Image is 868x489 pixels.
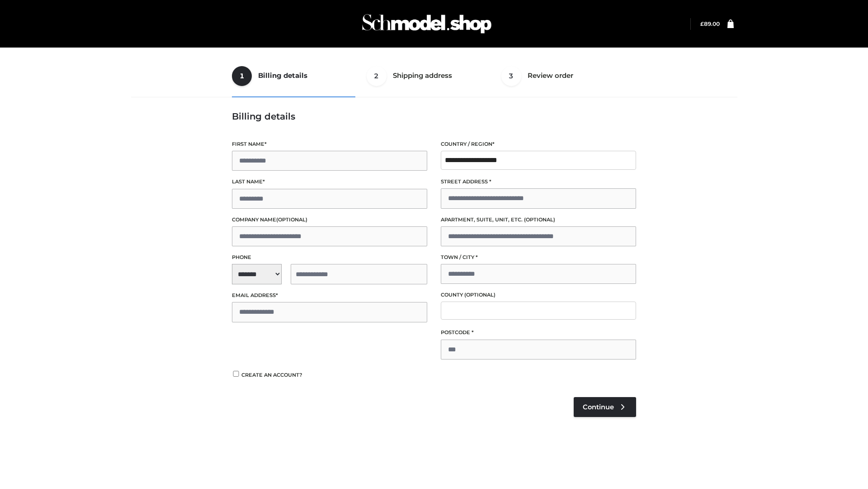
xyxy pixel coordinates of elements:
[232,111,636,122] h3: Billing details
[232,291,427,300] label: Email address
[441,291,636,299] label: County
[441,216,636,224] label: Apartment, suite, unit, etc.
[441,253,636,262] label: Town / City
[441,177,636,186] label: Street address
[441,140,636,149] label: Country / Region
[232,140,427,149] label: First name
[700,20,720,27] bdi: 89.00
[464,292,495,298] span: (optional)
[700,20,704,27] span: £
[700,20,720,27] a: £89.00
[276,216,307,223] span: (optional)
[524,216,555,223] span: (optional)
[241,372,302,378] span: Create an account?
[441,328,636,337] label: Postcode
[232,253,427,262] label: Phone
[232,371,240,377] input: Create an account?
[574,397,636,417] a: Continue
[359,6,495,42] img: Schmodel Admin 964
[583,403,614,411] span: Continue
[232,177,427,186] label: Last name
[232,216,427,224] label: Company name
